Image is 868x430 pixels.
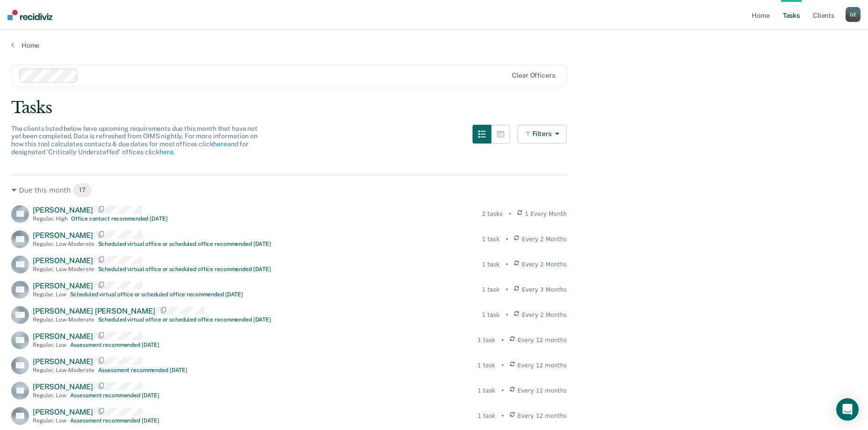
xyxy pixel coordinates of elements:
button: GE [846,7,861,22]
div: • [501,336,504,344]
div: Regular , Low [33,291,66,298]
img: Recidiviz [7,10,52,20]
div: 1 task [478,387,495,395]
span: [PERSON_NAME] [PERSON_NAME] [33,307,155,315]
span: [PERSON_NAME] [33,332,93,341]
div: • [505,311,509,319]
div: Scheduled virtual office or scheduled office recommended [DATE] [70,291,243,298]
div: Regular , Low-Moderate [33,316,94,323]
div: G E [846,7,861,22]
a: here [159,148,173,156]
div: 2 tasks [482,210,502,218]
div: Open Intercom Messenger [836,398,859,421]
div: Regular , Low [33,392,66,399]
div: Regular , Low [33,342,66,348]
div: 1 task [482,286,500,294]
button: Filters [517,125,567,143]
div: 1 task [478,412,495,420]
div: Due this month 17 [11,183,567,198]
div: Regular , Low-Moderate [33,367,94,373]
div: 1 task [478,336,495,344]
div: Office contact recommended [DATE] [71,215,167,222]
span: [PERSON_NAME] [33,408,93,416]
span: Every 12 months [517,336,567,344]
div: Regular , High [33,215,67,222]
div: Scheduled virtual office or scheduled office recommended [DATE] [98,266,271,272]
span: [PERSON_NAME] [33,382,93,391]
div: Regular , Low-Moderate [33,266,94,272]
div: Scheduled virtual office or scheduled office recommended [DATE] [98,316,271,323]
div: 1 task [478,361,495,370]
span: [PERSON_NAME] [33,281,93,290]
span: [PERSON_NAME] [33,357,93,366]
span: Every 2 Months [522,260,567,269]
span: [PERSON_NAME] [33,256,93,265]
div: 1 task [482,235,500,244]
div: • [501,387,504,395]
div: Assessment recommended [DATE] [98,367,188,373]
div: • [505,286,509,294]
span: Every 2 Months [522,235,567,244]
span: [PERSON_NAME] [33,231,93,240]
span: 1 Every Month [525,210,567,218]
div: 1 task [482,260,500,269]
div: • [501,361,504,370]
a: here [213,140,227,148]
div: • [505,260,509,269]
div: Assessment recommended [DATE] [70,342,160,348]
div: 1 task [482,311,500,319]
div: Assessment recommended [DATE] [70,392,160,399]
span: [PERSON_NAME] [33,206,93,215]
span: Every 12 months [517,361,567,370]
span: Every 3 Months [522,286,567,294]
div: Tasks [11,98,857,117]
div: Regular , Low [33,417,66,424]
div: • [508,210,511,218]
div: Clear officers [512,72,555,79]
span: Every 12 months [517,412,567,420]
span: The clients listed below have upcoming requirements due this month that have not yet been complet... [11,125,258,156]
div: Regular , Low-Moderate [33,241,94,247]
span: Every 12 months [517,387,567,395]
div: • [501,412,504,420]
span: Every 2 Months [522,311,567,319]
div: • [505,235,509,244]
div: Assessment recommended [DATE] [70,417,160,424]
span: 17 [73,183,92,198]
div: Scheduled virtual office or scheduled office recommended [DATE] [98,241,271,247]
a: Home [11,41,857,50]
